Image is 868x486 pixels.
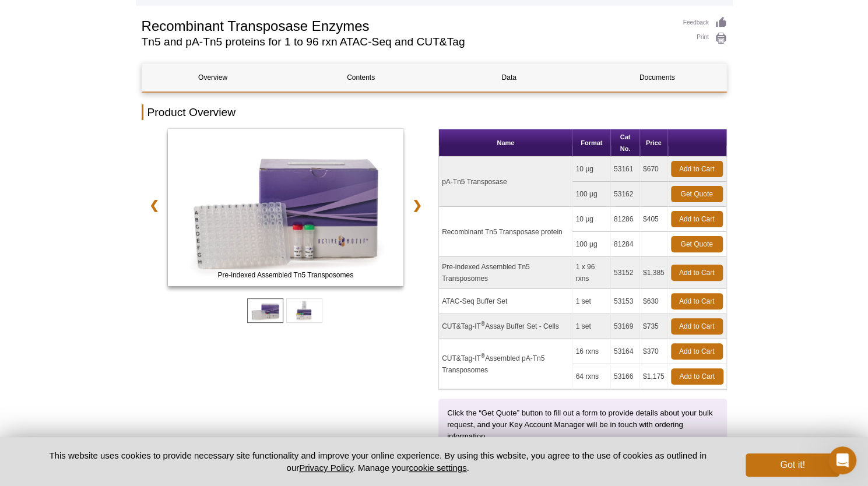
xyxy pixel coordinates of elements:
a: ATAC-Seq Kit [168,129,404,290]
td: Pre-indexed Assembled Tn5 Transposomes [439,257,572,289]
td: $670 [640,157,668,182]
td: 1 set [572,314,610,339]
img: Pre-indexed Assembled Tn5 Transposomes [168,129,404,286]
td: $370 [640,339,668,364]
td: 81286 [611,207,640,232]
a: ❯ [405,192,430,219]
button: Got it! [746,453,839,477]
td: 53164 [611,339,640,364]
a: Feedback [683,16,727,29]
td: 81284 [611,232,640,257]
a: Print [683,32,727,45]
td: 16 rxns [572,339,610,364]
td: 100 µg [572,182,610,207]
span: Pre-indexed Assembled Tn5 Transposomes [170,269,401,281]
td: ATAC-Seq Buffer Set [439,289,572,314]
sup: ® [481,321,485,327]
a: Add to Cart [671,343,723,360]
td: 53152 [611,257,640,289]
td: pA-Tn5 Transposase [439,157,572,207]
td: $405 [640,207,668,232]
td: CUT&Tag-IT Assay Buffer Set - Cells [439,314,572,339]
h2: Product Overview [142,104,727,120]
a: Add to Cart [671,161,723,177]
td: 100 µg [572,232,610,257]
a: Contents [290,64,432,91]
a: Add to Cart [671,211,723,227]
button: cookie settings [409,463,466,473]
iframe: Intercom live chat [828,446,856,474]
td: 1 x 96 rxns [572,257,610,289]
th: Cat No. [611,129,640,157]
a: Add to Cart [671,318,723,334]
td: $735 [640,314,668,339]
td: $1,385 [640,257,668,289]
a: Get Quote [671,236,723,252]
td: 10 µg [572,207,610,232]
a: Add to Cart [671,265,723,281]
a: Data [438,64,580,91]
a: Add to Cart [671,293,723,309]
td: $1,175 [640,364,668,389]
td: 53169 [611,314,640,339]
a: Privacy Policy [299,463,353,473]
a: ❮ [142,192,167,219]
td: 10 µg [572,157,610,182]
a: Overview [142,64,284,91]
sup: ® [481,353,485,359]
td: 53166 [611,364,640,389]
a: Documents [586,64,728,91]
th: Price [640,129,668,157]
a: Add to Cart [671,368,723,385]
td: 53161 [611,157,640,182]
p: Click the “Get Quote” button to fill out a form to provide details about your bulk request, and y... [447,407,718,442]
th: Name [439,129,572,157]
td: $630 [640,289,668,314]
td: 1 set [572,289,610,314]
td: Recombinant Tn5 Transposase protein [439,207,572,257]
h2: Tn5 and pA-Tn5 proteins for 1 to 96 rxn ATAC-Seq and CUT&Tag [142,37,672,47]
a: Get Quote [671,186,723,202]
th: Format [572,129,610,157]
h1: Recombinant Transposase Enzymes [142,16,672,34]
td: CUT&Tag-IT Assembled pA-Tn5 Transposomes [439,339,572,389]
td: 64 rxns [572,364,610,389]
p: This website uses cookies to provide necessary site functionality and improve your online experie... [29,449,727,474]
td: 53153 [611,289,640,314]
td: 53162 [611,182,640,207]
